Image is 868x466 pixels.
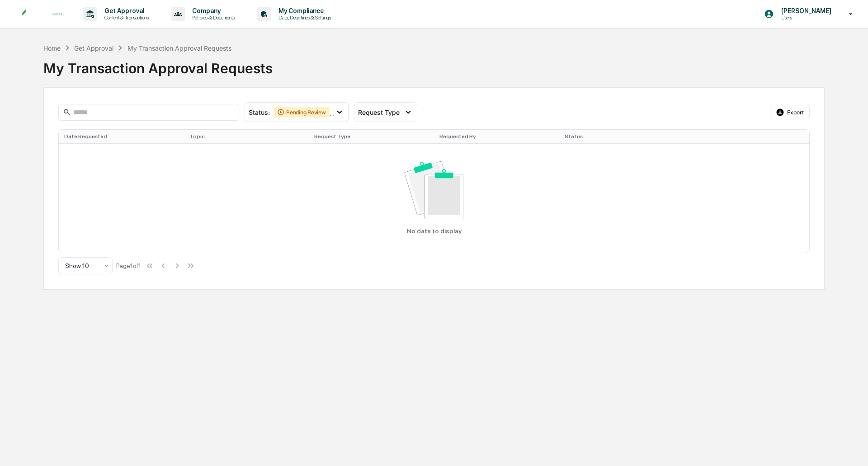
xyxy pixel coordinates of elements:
[43,53,825,76] div: My Transaction Approval Requests
[309,130,434,143] th: Request Type
[22,9,65,19] img: logo
[274,107,330,118] div: Pending Review
[185,7,239,14] p: Company
[97,7,153,14] p: Get Approval
[74,44,113,52] div: Get Approval
[407,227,462,235] p: No data to display
[185,14,239,21] p: Policies & Documents
[839,436,863,461] iframe: Open customer support
[358,108,400,116] span: Request Type
[774,7,836,14] p: [PERSON_NAME]
[116,262,141,269] div: Page 1 of 1
[271,14,335,21] p: Data, Deadlines & Settings
[43,44,61,52] div: Home
[405,161,464,219] img: No data available
[59,130,184,143] th: Date Requested
[774,14,836,21] p: Users
[434,130,559,143] th: Requested By
[559,130,684,143] th: Status
[249,108,270,116] span: Status :
[770,105,810,119] button: Export
[127,44,231,52] div: My Transaction Approval Requests
[271,7,335,14] p: My Compliance
[184,130,309,143] th: Topic
[97,14,153,21] p: Content & Transactions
